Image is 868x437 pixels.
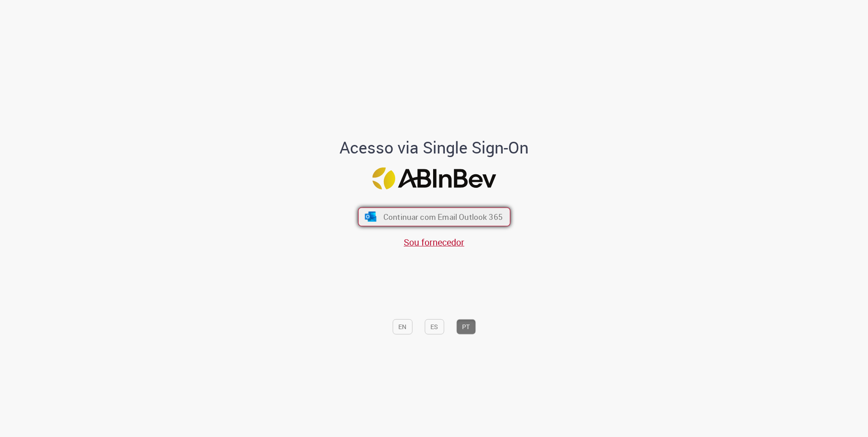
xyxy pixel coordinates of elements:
[383,212,502,222] span: Continuar com Email Outlook 365
[456,319,476,335] button: PT
[358,208,510,227] button: ícone Azure/Microsoft 360 Continuar com Email Outlook 365
[372,167,496,190] img: Logo ABInBev
[425,319,444,335] button: ES
[392,319,412,335] button: EN
[404,236,464,248] a: Sou fornecedor
[364,212,377,222] img: ícone Azure/Microsoft 360
[309,139,560,157] h1: Acesso via Single Sign-On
